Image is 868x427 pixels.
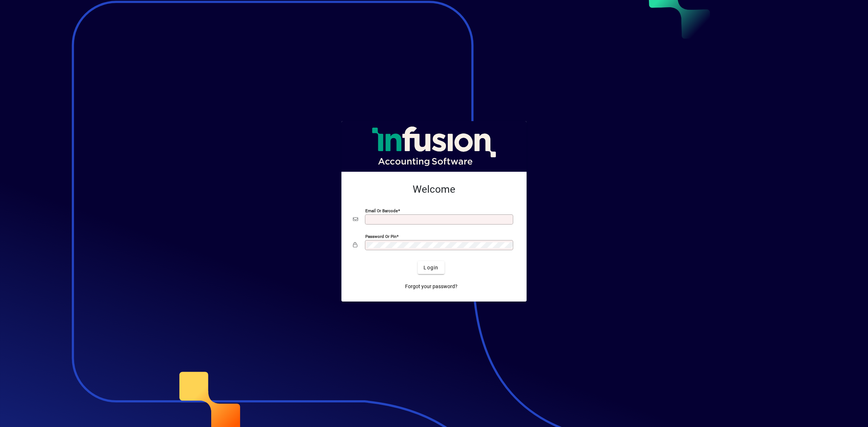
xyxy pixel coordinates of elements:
[405,283,458,290] span: Forgot your password?
[365,208,398,213] mat-label: Email or Barcode
[402,280,460,293] a: Forgot your password?
[353,183,515,196] h2: Welcome
[418,261,444,274] button: Login
[365,234,396,239] mat-label: Password or Pin
[424,264,438,272] span: Login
